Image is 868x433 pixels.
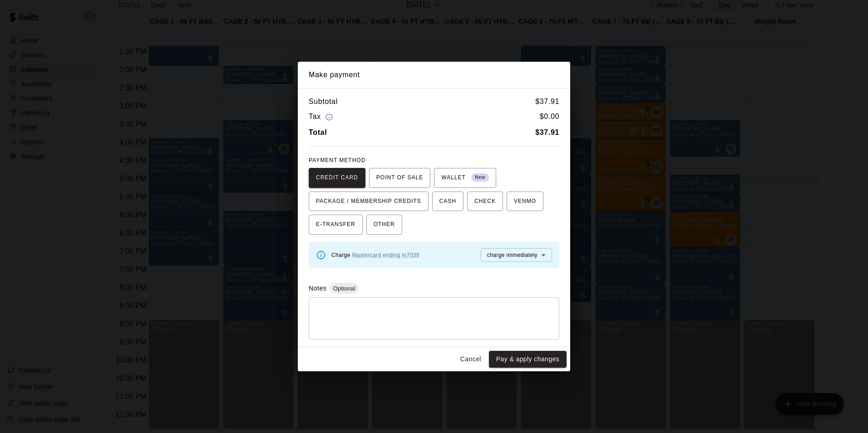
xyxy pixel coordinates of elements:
label: Notes [309,285,326,292]
button: Cancel [456,351,485,368]
h6: Tax [309,111,335,123]
h6: $ 0.00 [540,111,559,123]
button: CREDIT CARD [309,168,365,188]
span: PACKAGE / MEMBERSHIP CREDITS [316,194,421,209]
span: CHECK [474,194,496,209]
b: Total [309,128,327,136]
h2: Make payment [298,62,570,88]
a: Mastercard ending in 7039 [352,252,419,258]
span: WALLET [441,171,489,185]
span: New [471,172,489,184]
h6: Subtotal [309,96,338,108]
span: Optional [330,285,359,292]
h6: $ 37.91 [535,96,559,108]
button: WALLET New [434,168,496,188]
span: VENMO [514,194,536,209]
span: CREDIT CARD [316,171,358,185]
button: Pay & apply changes [489,351,567,368]
button: PACKAGE / MEMBERSHIP CREDITS [309,192,429,212]
button: CASH [432,192,464,212]
span: OTHER [374,217,395,232]
button: E-TRANSFER [309,215,363,235]
button: POINT OF SALE [369,168,430,188]
button: CHECK [467,192,503,212]
b: $ 37.91 [535,128,559,136]
button: VENMO [507,192,543,212]
span: PAYMENT METHOD [309,157,365,163]
span: E-TRANSFER [316,217,355,232]
button: OTHER [366,215,402,235]
span: POINT OF SALE [376,171,423,185]
span: CASH [439,194,456,209]
span: charge immediately [487,252,538,258]
span: Charge [331,252,419,258]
